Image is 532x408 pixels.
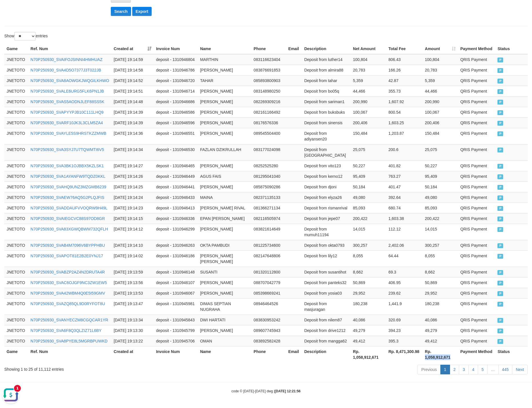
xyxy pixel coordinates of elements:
[417,365,440,374] a: Previous
[423,203,458,213] td: 85,093
[497,217,503,221] span: PAID
[31,110,104,115] a: N70P250930_SVAPYYPJB10C111LHQ9
[31,147,104,152] a: N70P250930_SVA3SYJ7U7TQWMTI6V5
[14,32,36,40] select: Showentries
[450,365,459,374] a: 2
[440,365,450,374] a: 1
[386,44,423,54] th: Total Fee
[458,96,495,107] td: QRIS Payment
[302,288,351,298] td: Deposit from yosia03
[351,250,386,267] td: 8,055
[111,250,154,267] td: [DATE] 19:14:02
[497,302,503,307] span: PAID
[154,315,198,325] td: deposit - 1310945843
[154,65,198,75] td: deposit - 1310946786
[423,117,458,128] td: 200,406
[111,144,154,160] td: [DATE] 19:14:34
[154,192,198,203] td: deposit - 1310946433
[351,171,386,181] td: 95,409
[4,298,28,315] td: JNETOTO
[386,54,423,65] td: 806.43
[386,203,423,213] td: 680.74
[302,203,351,213] td: Deposit from rismanrival
[31,89,104,93] a: N70P250930_SVALE6URG5FLK6PN1JB
[302,107,351,117] td: Deposit from buksbuks
[4,181,28,192] td: JNETOTO
[111,203,154,213] td: [DATE] 19:14:23
[423,107,458,117] td: 100,067
[458,213,495,224] td: QRIS Payment
[154,288,198,298] td: deposit - 1310946067
[198,117,251,128] td: [PERSON_NAME]
[251,44,286,54] th: Phone
[4,107,28,117] td: JNETOTO
[497,68,503,73] span: PAID
[4,288,28,298] td: JNETOTO
[111,44,154,54] th: Created at: activate to sort column ascending
[386,224,423,240] td: 112.12
[111,277,154,288] td: [DATE] 19:13:56
[111,160,154,171] td: [DATE] 19:14:27
[198,315,251,325] td: DWI HARTATI
[498,365,512,374] a: 445
[31,318,108,322] a: N70P250930_SVANYECZM8CGQCAR1YR
[386,160,423,171] td: 401.82
[497,281,503,285] span: PAID
[458,65,495,75] td: QRIS Payment
[458,171,495,181] td: QRIS Payment
[251,192,286,203] td: 082371135133
[386,192,423,203] td: 392.64
[198,267,251,277] td: SUSANTI
[351,54,386,65] td: 100,804
[31,301,105,306] a: N70P250930_SVAZQ85QL9D0RYFOT8U
[111,107,154,117] td: [DATE] 19:14:39
[302,224,351,240] td: Deposit from mumuh11194
[154,171,198,181] td: deposit - 1310946449
[495,44,528,54] th: Status
[302,192,351,203] td: Deposit from elyza26
[423,277,458,288] td: 50,869
[302,267,351,277] td: Deposit from susantihot
[497,148,503,152] span: PAID
[351,224,386,240] td: 14,015
[4,213,28,224] td: JNETOTO
[351,267,386,277] td: 8,662
[497,291,503,296] span: PAID
[386,86,423,96] td: 355.73
[111,117,154,128] td: [DATE] 19:14:39
[458,298,495,315] td: QRIS Payment
[4,65,28,75] td: JNETOTO
[459,365,469,374] a: 3
[198,144,251,160] td: FAZLAN DZIKRULLAH
[458,224,495,240] td: QRIS Payment
[111,288,154,298] td: [DATE] 19:13:53
[386,75,423,86] td: 42.87
[251,213,286,224] td: 082116505974
[302,65,351,75] td: Deposit from almira88
[423,224,458,240] td: 14,015
[302,181,351,192] td: Deposit from djoni
[31,99,104,104] a: N70P250930_SVAS5AODNJLEF88SS5K
[497,206,503,211] span: PAID
[458,250,495,267] td: QRIS Payment
[198,298,251,315] td: DIMAS SEPTIAN NUGRAHA
[458,144,495,160] td: QRIS Payment
[154,144,198,160] td: deposit - 1310946530
[386,240,423,250] td: 2,402.06
[302,128,351,144] td: Deposit from adiyansen20
[31,195,104,200] a: N70P250930_SVAEW76AQ5G2PLQJFIS
[497,121,503,126] span: PAID
[386,277,423,288] td: 406.95
[423,144,458,160] td: 25,075
[111,240,154,250] td: [DATE] 19:14:10
[251,288,286,298] td: 085398669241
[487,365,499,374] a: …
[458,267,495,277] td: QRIS Payment
[351,192,386,203] td: 49,080
[111,315,154,325] td: [DATE] 19:13:34
[251,277,286,288] td: 088707042779
[458,192,495,203] td: QRIS Payment
[251,107,286,117] td: 082161166492
[31,227,108,231] a: N70P250930_SVA83XGWQBWM732QFLH
[302,54,351,65] td: Deposit from luther14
